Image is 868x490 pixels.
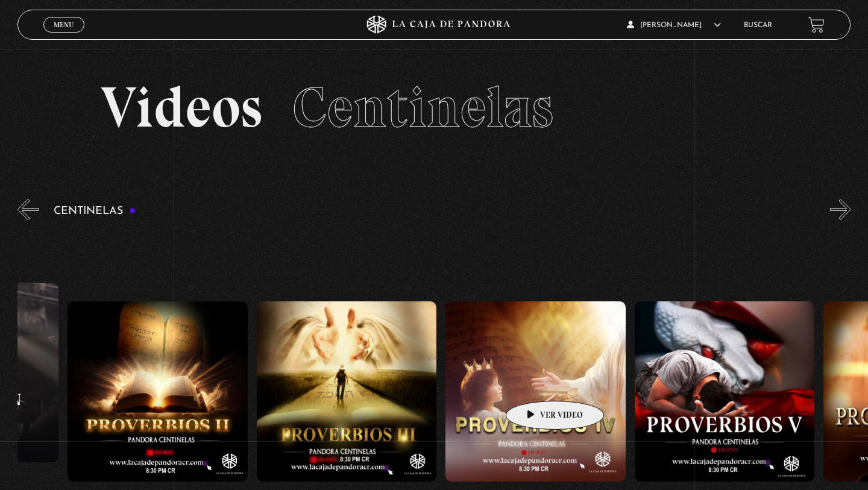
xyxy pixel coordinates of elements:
span: [PERSON_NAME] [627,22,721,29]
h2: Videos [101,79,767,136]
button: Previous [17,199,39,220]
a: Buscar [744,22,772,29]
span: Centinelas [292,73,553,142]
h3: Centinelas [54,206,136,217]
span: Cerrar [50,31,78,40]
span: Menu [54,21,74,28]
a: View your shopping cart [808,17,825,33]
button: Next [830,199,851,220]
